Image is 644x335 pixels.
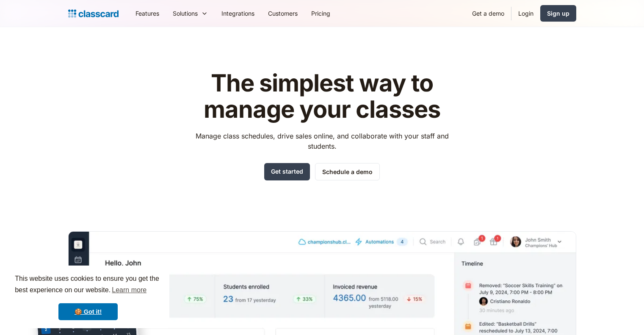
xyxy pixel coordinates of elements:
[540,5,576,22] a: Sign up
[111,284,148,296] a: learn more about cookies
[547,9,569,18] div: Sign up
[304,4,337,23] a: Pricing
[261,4,304,23] a: Customers
[7,266,169,328] div: cookieconsent
[188,70,456,122] h1: The simplest way to manage your classes
[68,8,119,19] a: Logo
[173,9,198,18] div: Solutions
[166,4,215,23] div: Solutions
[511,4,540,23] a: Login
[215,4,261,23] a: Integrations
[315,163,380,180] a: Schedule a demo
[129,4,166,23] a: Features
[264,163,310,180] a: Get started
[15,274,161,296] span: This website uses cookies to ensure you get the best experience on our website.
[465,4,511,23] a: Get a demo
[188,131,456,151] p: Manage class schedules, drive sales online, and collaborate with your staff and students.
[58,303,118,320] a: dismiss cookie message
